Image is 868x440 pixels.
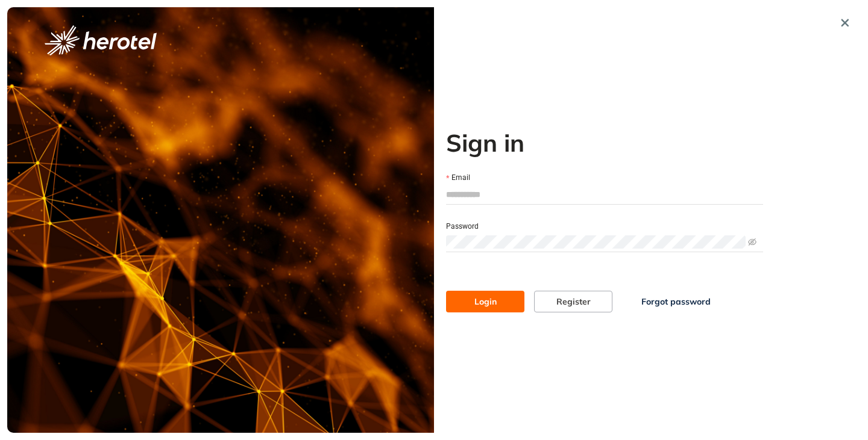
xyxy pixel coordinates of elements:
span: eye-invisible [748,238,756,246]
span: Forgot password [641,295,711,308]
label: Email [446,172,470,184]
img: logo [45,25,157,55]
span: Login [474,295,497,308]
button: Forgot password [622,291,730,312]
input: Password [446,235,746,249]
button: logo [25,25,176,55]
label: Password [446,221,479,232]
h2: Sign in [446,128,763,157]
span: Register [556,295,591,308]
button: Login [446,291,524,312]
button: Register [534,291,612,312]
input: Email [446,185,763,203]
img: cover image [7,7,434,433]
